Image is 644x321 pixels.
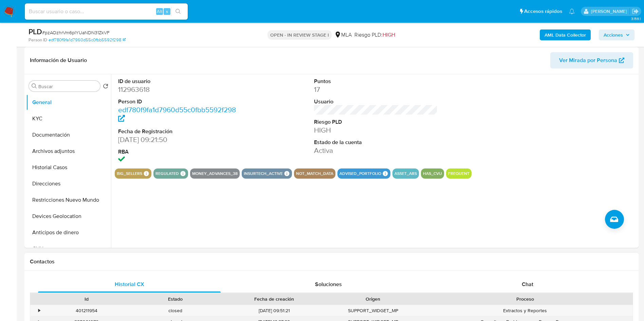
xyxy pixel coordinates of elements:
button: frequent [448,172,470,175]
span: s [166,8,168,15]
button: money_advances_38 [192,172,238,175]
button: Buscar [32,83,37,89]
a: Notificaciones [569,8,575,14]
dt: Person ID [118,98,242,105]
button: Archivos adjuntos [26,143,111,159]
button: Anticipos de dinero [26,224,111,241]
a: Salir [632,8,639,15]
button: Volver al orden por defecto [103,83,108,91]
a: edf780f9fa1d7960d55c0fbb5592f298 [49,37,126,43]
dd: 112963618 [118,85,242,94]
div: Extractos y Reportes [418,305,633,316]
dt: Usuario [314,98,438,105]
div: Origen [333,296,413,302]
span: Historial CX [115,280,144,288]
div: [DATE] 09:51:21 [220,305,329,316]
button: CVU [26,241,111,257]
span: Acciones [604,29,623,40]
dd: 17 [314,85,438,94]
span: 3.156.1 [631,16,641,21]
button: search-icon [171,7,185,16]
button: Ver Mirada por Persona [550,52,633,68]
button: insurtech_active [244,172,283,175]
button: AML Data Collector [540,29,591,40]
span: Accesos rápidos [524,8,562,15]
b: AML Data Collector [545,29,586,40]
div: 401211954 [42,305,131,316]
dt: Estado de la cuenta [314,139,438,146]
dt: Riesgo PLD [314,118,438,126]
dt: Puntos [314,78,438,85]
div: SUPPORT_WIDGET_MP [329,305,418,316]
button: advised_portfolio [339,172,381,175]
div: • [38,307,40,314]
span: Riesgo PLD: [354,31,395,39]
span: Chat [522,280,533,288]
dt: Fecha de Registración [118,128,242,135]
button: Acciones [599,29,634,40]
dd: [DATE] 09:21:50 [118,135,242,144]
span: Alt [157,8,162,15]
dd: Activa [314,146,438,155]
div: Id [47,296,126,302]
button: Historial Casos [26,159,111,176]
button: Direcciones [26,176,111,192]
div: Estado [136,296,215,302]
span: # pzAOzhrVm6pIYUaNDN31ZkVF [42,29,110,36]
div: Fecha de creación [225,296,324,302]
b: Person ID [29,37,47,43]
button: Restricciones Nuevo Mundo [26,192,111,208]
button: General [26,94,111,111]
span: HIGH [383,31,395,39]
dt: ID de usuario [118,78,242,85]
dt: RBA [118,148,242,156]
button: not_match_data [296,172,333,175]
button: has_cvu [423,172,442,175]
button: big_sellers [117,172,142,175]
p: mariaeugenia.sanchez@mercadolibre.com [591,8,629,15]
p: OPEN - IN REVIEW STAGE I [268,30,332,40]
span: Ver Mirada por Persona [559,52,617,68]
div: closed [131,305,220,316]
input: Buscar usuario o caso... [25,7,188,16]
button: Devices Geolocation [26,208,111,224]
span: Soluciones [315,280,342,288]
b: PLD [29,26,42,37]
div: Proceso [422,296,628,302]
h1: Contactos [30,258,633,265]
button: regulated [155,172,179,175]
div: MLA [334,31,352,39]
button: Documentación [26,127,111,143]
button: KYC [26,111,111,127]
a: edf780f9fa1d7960d55c0fbb5592f298 [118,105,236,124]
input: Buscar [38,83,97,89]
dd: HIGH [314,125,438,135]
button: asset_ars [394,172,417,175]
h1: Información de Usuario [30,57,87,64]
